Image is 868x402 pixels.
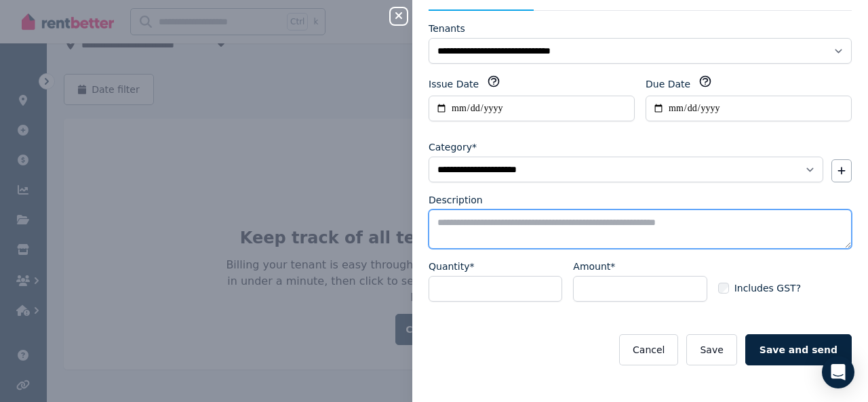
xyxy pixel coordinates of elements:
label: Due Date [646,77,690,91]
label: Category* [429,140,477,154]
label: Tenants [429,22,465,35]
button: Save [686,334,736,365]
input: Includes GST? [718,283,729,294]
label: Amount* [573,260,615,273]
button: Cancel [619,334,678,365]
label: Issue Date [429,77,479,91]
button: Save and send [745,334,852,365]
label: Quantity* [429,260,475,273]
span: Includes GST? [734,281,801,295]
label: Description [429,193,483,207]
div: Open Intercom Messenger [822,356,854,388]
